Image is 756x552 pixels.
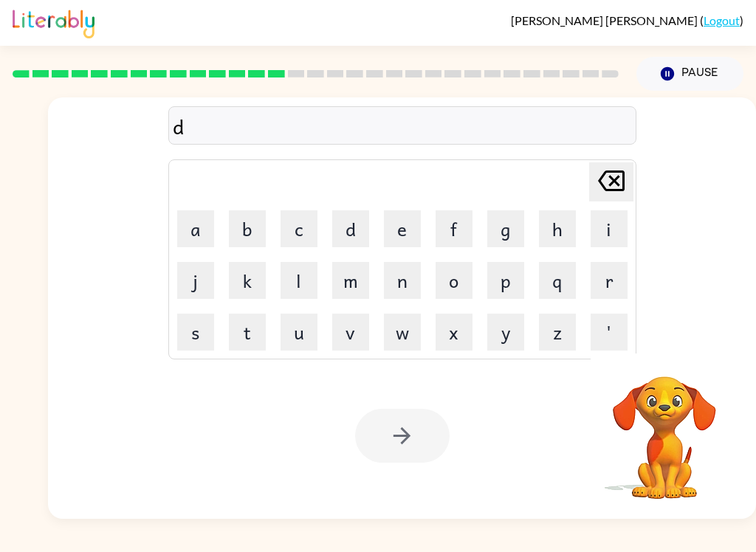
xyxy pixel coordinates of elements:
[487,314,524,351] button: y
[511,13,700,27] span: [PERSON_NAME] [PERSON_NAME]
[704,13,740,27] a: Logout
[487,262,524,299] button: p
[332,314,369,351] button: v
[281,314,317,351] button: u
[229,210,266,247] button: b
[436,314,472,351] button: x
[384,210,421,247] button: e
[539,314,576,351] button: z
[539,262,576,299] button: q
[281,262,317,299] button: l
[332,262,369,299] button: m
[591,262,628,299] button: r
[591,353,738,501] video: Your browser must support playing .mp4 files to use Literably. Please try using another browser.
[591,210,628,247] button: i
[281,210,317,247] button: c
[384,314,421,351] button: w
[229,262,266,299] button: k
[177,314,214,351] button: s
[636,57,743,91] button: Pause
[13,6,94,38] img: Literably
[436,262,472,299] button: o
[332,210,369,247] button: d
[177,262,214,299] button: j
[539,210,576,247] button: h
[511,13,743,27] div: ( )
[173,111,632,142] div: d
[384,262,421,299] button: n
[487,210,524,247] button: g
[436,210,472,247] button: f
[177,210,214,247] button: a
[591,314,628,351] button: '
[229,314,266,351] button: t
